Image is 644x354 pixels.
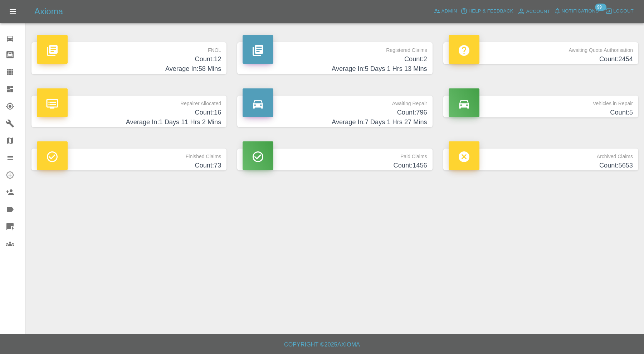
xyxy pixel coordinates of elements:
a: Paid ClaimsCount:1456 [237,149,432,170]
h4: Count: 5653 [449,161,633,170]
button: Notifications [552,6,601,17]
a: Archived ClaimsCount:5653 [443,149,638,170]
h6: Copyright © 2025 Axioma [6,340,638,350]
button: Help & Feedback [459,6,515,17]
h4: Average In: 7 Days 1 Hrs 27 Mins [243,117,427,127]
p: Registered Claims [243,42,427,54]
p: Paid Claims [243,149,427,161]
h4: Count: 16 [37,108,221,117]
a: Awaiting Quote AuthorisationCount:2454 [443,42,638,64]
span: Account [526,8,550,16]
span: Notifications [562,7,599,15]
span: Logout [613,7,634,15]
span: Help & Feedback [468,7,513,15]
h4: Count: 2 [243,54,427,64]
button: Logout [604,6,635,17]
a: Awaiting RepairCount:796Average In:7 Days 1 Hrs 27 Mins [237,96,432,127]
h4: Count: 12 [37,54,221,64]
p: Finished Claims [37,149,221,161]
a: Admin [432,6,459,17]
a: Vehicles in RepairCount:5 [443,96,638,117]
h4: Count: 796 [243,108,427,117]
p: Vehicles in Repair [449,96,633,108]
p: Awaiting Repair [243,96,427,108]
a: Account [515,6,552,17]
span: 99+ [595,4,606,11]
p: Archived Claims [449,149,633,161]
a: Repairer AllocatedCount:16Average In:1 Days 11 Hrs 2 Mins [31,96,226,127]
h4: Count: 1456 [243,161,427,170]
h4: Average In: 58 Mins [37,64,221,74]
a: Registered ClaimsCount:2Average In:5 Days 1 Hrs 13 Mins [237,42,432,74]
h4: Count: 73 [37,161,221,170]
span: Admin [441,7,457,15]
a: Finished ClaimsCount:73 [31,149,226,170]
p: FNOL [37,42,221,54]
button: Open drawer [4,3,21,20]
h5: Axioma [34,6,63,17]
h4: Count: 2454 [449,54,633,64]
h4: Average In: 1 Days 11 Hrs 2 Mins [37,117,221,127]
p: Repairer Allocated [37,96,221,108]
h4: Count: 5 [449,108,633,117]
a: FNOLCount:12Average In:58 Mins [31,42,226,74]
h4: Average In: 5 Days 1 Hrs 13 Mins [243,64,427,74]
p: Awaiting Quote Authorisation [449,42,633,54]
